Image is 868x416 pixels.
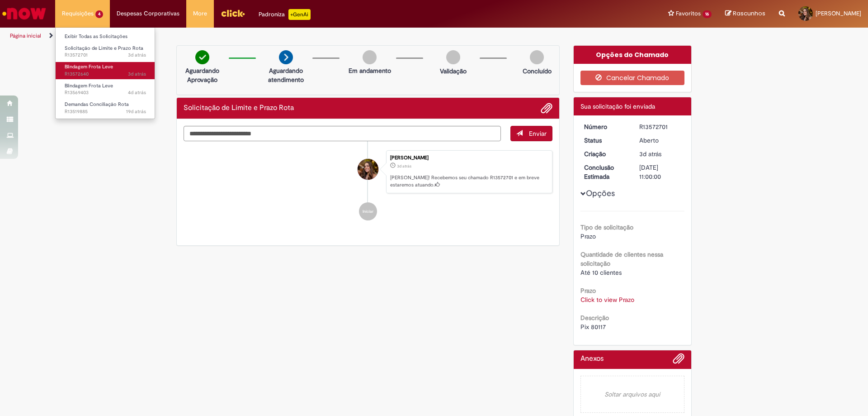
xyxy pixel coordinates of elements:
[580,71,685,85] button: Cancelar Chamado
[577,149,633,158] dt: Criação
[288,9,311,20] p: +GenAi
[580,314,609,322] b: Descrição
[195,50,209,64] img: check-circle-green.png
[639,150,661,158] span: 3d atrás
[725,10,765,18] a: Rascunhos
[530,50,544,64] img: img-circle-grey.png
[128,52,146,58] time: 27/09/2025 09:27:23
[184,141,552,230] ul: Histórico de tíquete
[65,71,146,78] span: R13572640
[7,28,572,44] ul: Trilhas de página
[703,10,712,18] span: 16
[397,163,411,169] span: 3d atrás
[580,223,633,231] b: Tipo de solicitação
[56,100,155,116] a: Aberto R13519885 : Demandas Conciliação Rota
[577,136,633,145] dt: Status
[56,62,155,79] a: Aberto R13572640 : Blindagem Frota Leve
[184,126,501,141] textarea: Digite sua mensagem aqui...
[577,163,633,181] dt: Conclusão Estimada
[510,126,552,141] button: Enviar
[580,287,596,295] b: Prazo
[574,46,692,64] div: Opções do Chamado
[390,174,547,188] p: [PERSON_NAME]! Recebemos seu chamado R13572701 e em breve estaremos atuando.
[673,353,684,369] button: Adicionar anexos
[580,376,685,413] em: Soltar arquivos aqui
[184,150,552,194] li: Ana Clara Lopes Maciel
[10,32,41,39] a: Página inicial
[117,9,179,18] span: Despesas Corporativas
[816,10,861,17] span: [PERSON_NAME]
[65,45,143,52] span: Solicitação de Limite e Prazo Rota
[580,323,606,331] span: Pix 80117
[440,67,467,76] p: Validação
[580,355,604,363] h2: Anexos
[639,136,681,145] div: Aberto
[126,108,146,115] span: 19d atrás
[128,71,146,77] span: 3d atrás
[65,63,113,70] span: Blindagem Frota Leve
[397,163,411,169] time: 27/09/2025 09:27:22
[65,101,129,108] span: Demandas Conciliação Rota
[65,108,146,115] span: R13519885
[541,102,552,114] button: Adicionar anexos
[128,52,146,58] span: 3d atrás
[580,232,596,240] span: Prazo
[349,66,391,75] p: Em andamento
[363,50,377,64] img: img-circle-grey.png
[128,71,146,77] time: 27/09/2025 08:23:44
[55,27,155,119] ul: Requisições
[733,9,765,18] span: Rascunhos
[62,9,94,18] span: Requisições
[580,268,622,277] span: Até 10 clientes
[259,9,311,20] div: Padroniza
[523,67,552,76] p: Concluído
[221,6,245,20] img: click_logo_yellow_360x200.png
[128,89,146,96] time: 26/09/2025 09:37:52
[639,122,681,131] div: R13572701
[529,129,547,138] span: Enviar
[193,9,207,18] span: More
[676,9,701,18] span: Favoritos
[639,149,681,158] div: 27/09/2025 09:27:22
[65,52,146,59] span: R13572701
[65,82,113,89] span: Blindagem Frota Leve
[577,122,633,131] dt: Número
[128,89,146,96] span: 4d atrás
[580,296,634,304] a: Click to view Prazo
[639,150,661,158] time: 27/09/2025 09:27:22
[580,102,655,110] span: Sua solicitação foi enviada
[390,155,547,161] div: [PERSON_NAME]
[446,50,460,64] img: img-circle-grey.png
[56,81,155,98] a: Aberto R13569403 : Blindagem Frota Leve
[65,89,146,96] span: R13569403
[279,50,293,64] img: arrow-next.png
[1,5,47,23] img: ServiceNow
[264,66,308,84] p: Aguardando atendimento
[639,163,681,181] div: [DATE] 11:00:00
[95,10,103,18] span: 4
[56,32,155,42] a: Exibir Todas as Solicitações
[126,108,146,115] time: 11/09/2025 09:13:24
[358,159,378,180] div: Ana Clara Lopes Maciel
[180,66,224,84] p: Aguardando Aprovação
[56,43,155,60] a: Aberto R13572701 : Solicitação de Limite e Prazo Rota
[184,104,294,112] h2: Solicitação de Limite e Prazo Rota Histórico de tíquete
[580,250,663,268] b: Quantidade de clientes nessa solicitação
